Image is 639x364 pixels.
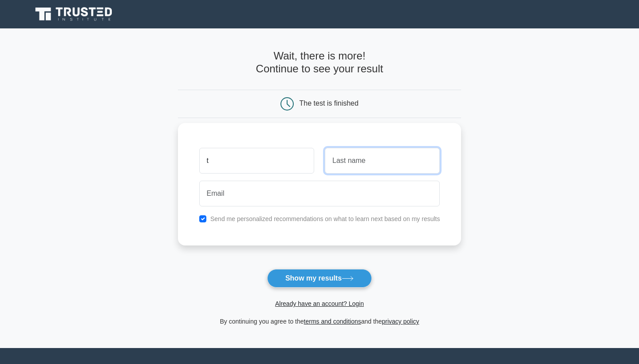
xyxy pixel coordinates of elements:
[300,99,359,107] div: The test is finished
[304,318,361,325] a: terms and conditions
[275,300,364,307] a: Already have an account? Login
[199,148,314,174] input: First name
[173,316,467,327] div: By continuing you agree to the and the
[178,50,461,75] h4: Wait, there is more! Continue to see your result
[199,181,440,206] input: Email
[325,148,440,174] input: Last name
[382,318,419,325] a: privacy policy
[267,269,372,288] button: Show my results
[210,215,440,222] label: Send me personalized recommendations on what to learn next based on my results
